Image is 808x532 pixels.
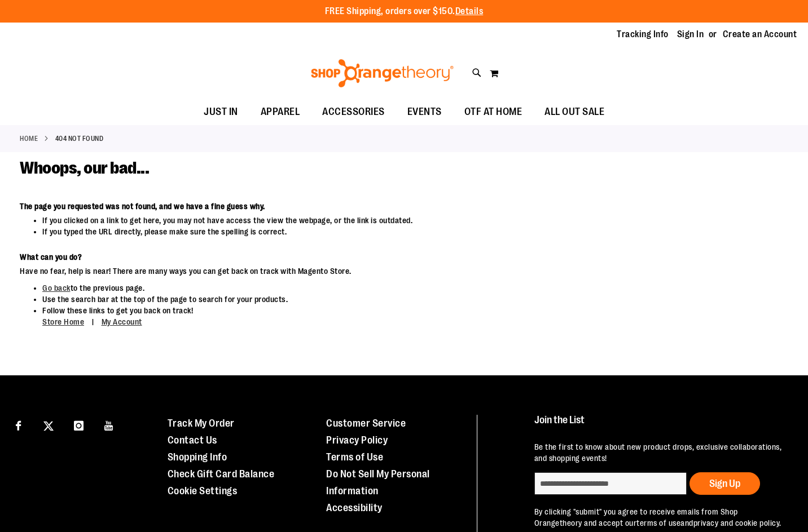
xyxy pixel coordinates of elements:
[168,468,275,480] a: Check Gift Card Balance
[309,59,455,87] img: Shop Orangetheory
[86,312,100,332] span: |
[690,472,760,495] button: Sign Up
[534,441,787,464] p: Be the first to know about new product drops, exclusive collaborations, and shopping events!
[534,415,787,436] h4: Join the List
[39,415,59,435] a: Visit our X page
[168,485,238,496] a: Cookie Settings
[42,215,628,226] li: If you clicked on a link to get here, you may not have access the view the webpage, or the link i...
[168,435,217,446] a: Contact Us
[204,99,238,125] span: JUST IN
[534,472,687,495] input: enter email
[677,28,704,41] a: Sign In
[326,435,388,446] a: Privacy Policy
[723,28,797,41] a: Create an Account
[709,478,740,489] span: Sign Up
[20,201,628,212] dt: The page you requested was not found, and we have a fine guess why.
[636,518,680,527] a: terms of use
[326,468,430,496] a: Do Not Sell My Personal Information
[322,99,385,125] span: ACCESSORIES
[69,415,89,435] a: Visit our Instagram page
[43,421,54,431] img: Twitter
[20,158,149,178] span: Whoops, our bad...
[42,283,71,292] a: Go back
[326,502,383,513] a: Accessibility
[102,317,142,326] a: My Account
[168,451,227,463] a: Shopping Info
[326,451,383,463] a: Terms of Use
[42,294,628,305] li: Use the search bar at the top of the page to search for your products.
[20,134,38,144] a: Home
[55,134,104,144] strong: 404 Not Found
[544,99,604,125] span: ALL OUT SALE
[8,415,28,435] a: Visit our Facebook page
[261,99,300,125] span: APPAREL
[534,506,787,529] p: By clicking "submit" you agree to receive emails from Shop Orangetheory and accept our and
[455,6,484,16] a: Details
[464,99,522,125] span: OTF AT HOME
[20,265,628,277] dd: Have no fear, help is near! There are many ways you can get back on track with Magento Store.
[42,226,628,237] li: If you typed the URL directly, please make sure the spelling is correct.
[325,5,484,18] p: FREE Shipping, orders over $150.
[617,28,669,41] a: Tracking Info
[42,305,628,328] li: Follow these links to get you back on track!
[42,282,628,294] li: to the previous page.
[42,317,84,326] a: Store Home
[20,251,628,263] dt: What can you do?
[693,518,781,527] a: privacy and cookie policy.
[326,418,406,429] a: Customer Service
[99,415,119,435] a: Visit our Youtube page
[407,99,442,125] span: EVENTS
[168,418,235,429] a: Track My Order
